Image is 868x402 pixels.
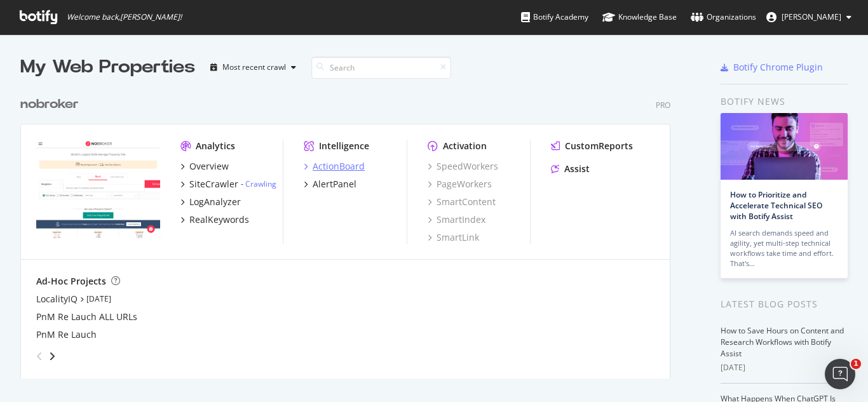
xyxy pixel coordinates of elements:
[428,213,485,226] a: SmartIndex
[565,140,633,152] div: CustomReports
[180,160,229,173] a: Overview
[730,189,822,222] a: How to Prioritize and Accelerate Technical SEO with Botify Assist
[245,178,276,189] a: Crawling
[313,178,356,191] div: AlertPanel
[189,196,241,208] div: LogAnalyzer
[31,346,48,366] div: angle-left
[656,100,670,111] div: Pro
[756,7,862,27] button: [PERSON_NAME]
[36,293,78,305] a: LocalityIQ
[730,228,838,269] div: AI search demands speed and agility, yet multi-step technical workflows take time and effort. Tha...
[36,275,106,288] div: Ad-Hoc Projects
[721,362,848,373] div: [DATE]
[851,359,861,369] span: 1
[189,213,249,226] div: RealKeywords
[205,57,301,77] button: Most recent crawl
[691,11,756,23] div: Organizations
[721,113,848,180] img: How to Prioritize and Accelerate Technical SEO with Botify Assist
[313,160,365,173] div: ActionBoard
[20,95,79,114] div: nobroker
[86,293,111,304] a: [DATE]
[551,163,590,175] a: Assist
[241,178,276,189] div: -
[20,80,681,379] div: grid
[428,196,496,208] a: SmartContent
[189,160,229,173] div: Overview
[319,140,369,152] div: Intelligence
[20,95,84,114] a: nobroker
[551,140,633,152] a: CustomReports
[521,11,588,23] div: Botify Academy
[721,61,823,74] a: Botify Chrome Plugin
[36,140,160,239] img: nobroker.com
[36,328,97,341] a: PnM Re Lauch
[180,213,249,226] a: RealKeywords
[180,196,241,208] a: LogAnalyzer
[428,231,479,244] a: SmartLink
[196,140,235,152] div: Analytics
[311,57,451,79] input: Search
[428,160,498,173] a: SpeedWorkers
[304,160,365,173] a: ActionBoard
[782,11,841,22] span: Kunjan Shah
[733,61,823,74] div: Botify Chrome Plugin
[189,178,238,191] div: SiteCrawler
[20,55,195,80] div: My Web Properties
[825,359,855,389] iframe: Intercom live chat
[564,163,590,175] div: Assist
[721,325,844,359] a: How to Save Hours on Content and Research Workflows with Botify Assist
[428,178,492,191] a: PageWorkers
[721,95,848,109] div: Botify news
[36,311,137,323] a: PnM Re Lauch ALL URLs
[721,297,848,311] div: Latest Blog Posts
[48,350,57,363] div: angle-right
[443,140,487,152] div: Activation
[180,178,276,191] a: SiteCrawler- Crawling
[602,11,677,23] div: Knowledge Base
[67,12,182,22] span: Welcome back, [PERSON_NAME] !
[222,64,286,71] div: Most recent crawl
[304,178,356,191] a: AlertPanel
